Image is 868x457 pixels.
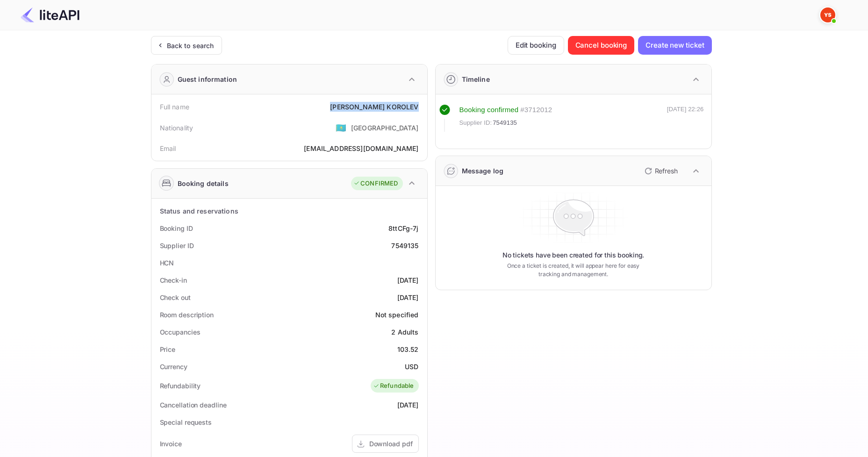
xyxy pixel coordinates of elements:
div: HCN [160,258,174,268]
div: 8ttCFg-7j [388,223,418,233]
div: [DATE] [397,293,419,302]
div: Booking confirmed [459,105,519,115]
div: Occupancies [160,327,201,337]
div: Invoice [160,439,182,449]
div: Refundability [160,381,201,391]
div: Supplier ID [160,241,194,250]
div: Download pdf [369,439,413,449]
div: [DATE] [397,400,419,410]
div: Price [160,344,176,354]
div: Status and reservations [160,206,238,216]
div: Guest information [178,74,237,84]
div: Email [160,143,176,153]
div: Check out [160,293,191,302]
button: Cancel booking [568,36,635,55]
p: Once a ticket is created, it will appear here for easy tracking and management. [500,262,647,278]
div: Nationality [160,123,194,133]
p: No tickets have been created for this booking. [502,250,645,260]
div: [DATE] 22:26 [667,105,704,132]
div: Back to search [167,41,214,50]
button: Refresh [639,164,681,179]
p: Refresh [655,166,678,176]
div: Special requests [160,417,212,427]
div: Currency [160,362,187,371]
button: Create new ticket [638,36,711,55]
div: 7549135 [391,241,418,250]
img: Yandex Support [820,7,835,22]
button: Edit booking [508,36,564,55]
div: 103.52 [397,344,419,354]
div: [GEOGRAPHIC_DATA] [351,123,419,133]
div: Booking ID [160,223,193,233]
div: [PERSON_NAME] KOROLEV [330,102,418,112]
div: Message log [462,166,504,176]
div: Timeline [462,74,490,84]
span: 7549135 [493,118,517,128]
div: 2 Adults [391,327,418,337]
div: Booking details [178,179,229,188]
div: Not specified [375,310,419,320]
div: USD [405,362,418,371]
div: [DATE] [397,275,419,285]
div: Cancellation deadline [160,400,227,410]
div: Refundable [373,381,414,391]
span: United States [336,119,346,136]
img: LiteAPI Logo [21,7,79,22]
div: Room description [160,310,214,320]
div: # 3712012 [520,105,552,115]
span: Supplier ID: [459,118,492,128]
div: Check-in [160,275,187,285]
div: CONFIRMED [353,179,398,188]
div: [EMAIL_ADDRESS][DOMAIN_NAME] [304,143,418,153]
div: Full name [160,102,189,112]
